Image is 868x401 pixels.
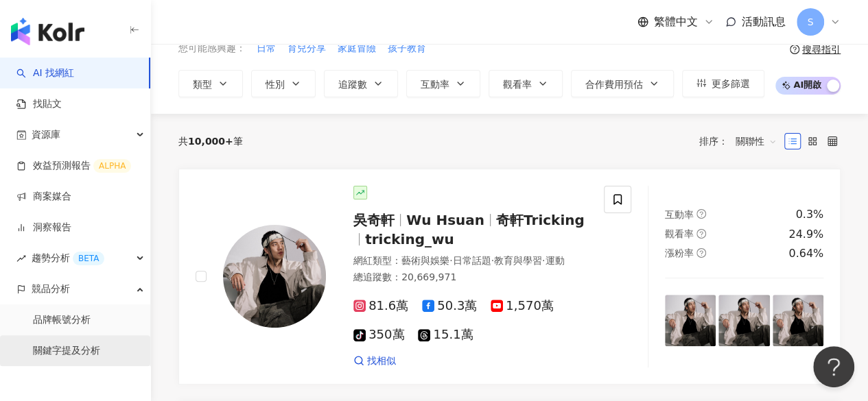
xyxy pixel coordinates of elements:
img: logo [11,18,84,45]
button: 育兒分享 [287,41,327,56]
span: 資源庫 [32,119,60,150]
button: 類型 [178,70,243,97]
span: 15.1萬 [418,328,473,342]
span: 繁體中文 [654,14,698,29]
span: 奇軒Tricking [496,212,585,228]
button: 合作費用預估 [571,70,674,97]
img: post-image [718,295,769,345]
img: post-image [665,295,716,345]
div: 0.3% [795,207,823,222]
span: · [542,255,545,266]
a: 洞察報告 [16,221,71,234]
a: searchAI 找網紅 [16,66,74,80]
button: 孩子教育 [387,41,427,56]
span: 互動率 [665,209,694,220]
button: 追蹤數 [324,70,398,97]
span: 競品分析 [32,274,70,304]
a: 關鍵字提及分析 [33,344,100,358]
span: 日常話題 [452,255,491,266]
img: KOL Avatar [223,225,326,328]
button: 觀看率 [489,70,563,97]
iframe: Help Scout Beacon - Open [813,346,854,387]
span: 81.6萬 [353,299,408,313]
div: 搜尋指引 [802,44,841,55]
div: 24.9% [788,227,823,242]
div: BETA [73,252,104,265]
div: 排序： [699,130,784,152]
span: 關聯性 [736,130,777,152]
span: 日常 [257,42,276,56]
a: 找相似 [353,354,396,368]
span: 家庭冒險 [338,42,376,56]
span: question-circle [696,229,706,239]
span: 追蹤數 [338,79,367,90]
button: 性別 [251,70,316,97]
span: 您可能感興趣： [178,42,246,56]
span: 運動 [545,255,564,266]
span: 育兒分享 [288,42,326,56]
img: post-image [773,295,823,345]
span: 觀看率 [503,79,532,90]
span: 50.3萬 [422,299,477,313]
span: 活動訊息 [742,15,786,28]
span: question-circle [696,209,706,219]
div: 網紅類型 ： [353,254,587,268]
a: 效益預測報告ALPHA [16,159,131,173]
span: 教育與學習 [494,255,542,266]
button: 日常 [256,41,277,56]
span: 互動率 [421,79,449,90]
span: S [808,14,814,29]
div: 0.64% [788,246,823,261]
span: · [449,255,452,266]
span: 漲粉率 [665,247,694,258]
span: question-circle [696,248,706,258]
span: Wu Hsuan [406,212,484,228]
span: 趨勢分析 [32,243,104,274]
a: KOL Avatar吳奇軒Wu Hsuan奇軒Trickingtricking_wu網紅類型：藝術與娛樂·日常話題·教育與學習·運動總追蹤數：20,669,97181.6萬50.3萬1,570萬... [178,169,841,385]
a: 商案媒合 [16,190,71,204]
span: 藝術與娛樂 [401,255,449,266]
span: 合作費用預估 [585,79,643,90]
span: · [491,255,493,266]
span: 類型 [193,79,212,90]
span: 1,570萬 [491,299,554,313]
div: 共 筆 [178,136,243,147]
button: 更多篩選 [682,70,764,97]
button: 互動率 [406,70,480,97]
span: 觀看率 [665,228,694,239]
span: rise [16,254,26,263]
a: 品牌帳號分析 [33,313,91,327]
a: 找貼文 [16,97,62,111]
span: 更多篩選 [712,78,750,89]
span: 性別 [266,79,285,90]
span: tricking_wu [365,231,454,247]
span: 孩子教育 [388,42,426,56]
button: 家庭冒險 [337,41,377,56]
span: question-circle [790,45,799,54]
span: 10,000+ [188,136,233,147]
span: 350萬 [353,328,404,342]
span: 吳奇軒 [353,212,395,228]
div: 總追蹤數 ： 20,669,971 [353,271,587,284]
span: 找相似 [367,354,396,368]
